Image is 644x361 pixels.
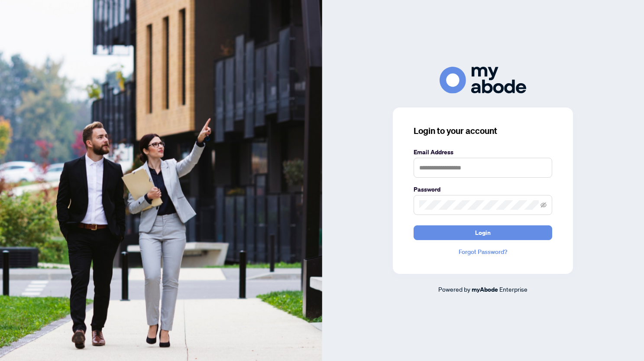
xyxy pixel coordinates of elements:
span: eye-invisible [540,202,547,208]
h3: Login to your account [414,125,552,137]
button: Login [414,225,552,240]
img: ma-logo [440,67,526,93]
span: Powered by [438,285,470,293]
a: myAbode [472,285,498,294]
a: Forgot Password? [414,247,552,257]
label: Email Address [414,147,552,157]
span: Login [475,226,491,240]
span: Enterprise [499,285,527,293]
label: Password [414,185,552,194]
